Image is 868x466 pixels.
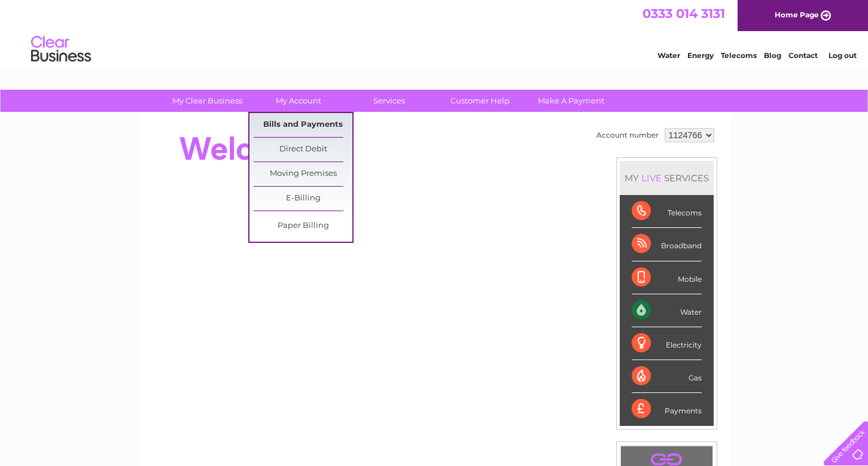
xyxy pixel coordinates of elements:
[632,195,702,228] div: Telecoms
[254,113,352,137] a: Bills and Payments
[522,90,620,112] a: Make A Payment
[639,172,664,184] div: LIVE
[632,360,702,393] div: Gas
[632,294,702,327] div: Water
[657,51,680,60] a: Water
[254,214,352,238] a: Paper Billing
[687,51,714,60] a: Energy
[829,51,857,60] a: Log out
[249,90,348,112] a: My Account
[31,31,92,68] img: logo.png
[254,138,352,162] a: Direct Debit
[642,6,725,21] a: 0333 014 3131
[632,327,702,360] div: Electricity
[152,7,717,58] div: Clear Business is a trading name of Verastar Limited (registered in [GEOGRAPHIC_DATA] No. 3667643...
[620,161,714,195] div: MY SERVICES
[593,125,662,145] td: Account number
[632,228,702,261] div: Broadband
[788,51,818,60] a: Contact
[721,51,757,60] a: Telecoms
[340,90,438,112] a: Services
[158,90,257,112] a: My Clear Business
[632,393,702,425] div: Payments
[254,162,352,186] a: Moving Premises
[254,187,352,211] a: E-Billing
[431,90,529,112] a: Customer Help
[764,51,781,60] a: Blog
[632,261,702,294] div: Mobile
